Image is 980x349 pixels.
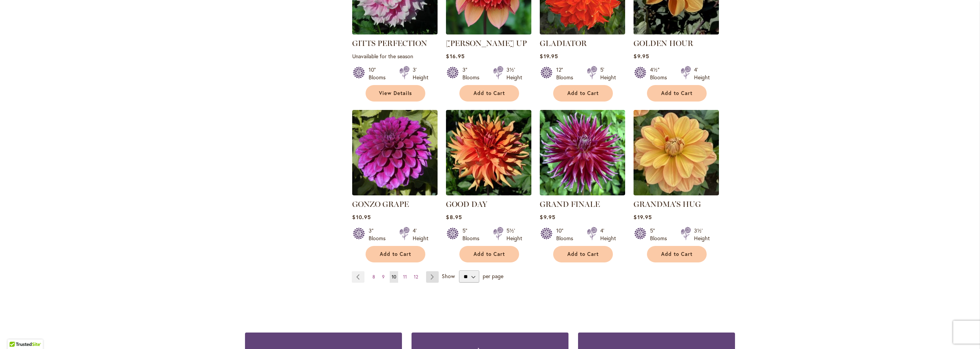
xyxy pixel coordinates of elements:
span: Add to Cart [380,251,411,257]
div: 4' Height [413,227,428,242]
a: GOOD DAY [446,190,531,197]
a: GITTS PERFECTION [352,29,438,36]
a: GRAND FINALE [540,200,600,209]
span: 11 [403,274,407,280]
a: Gladiator [540,29,625,36]
img: GOOD DAY [446,110,531,195]
div: 10" Blooms [556,227,578,242]
button: Add to Cart [366,246,425,262]
span: 9 [382,274,385,280]
div: 5' Height [600,66,616,81]
span: $19.95 [634,213,652,221]
img: Grand Finale [540,110,625,195]
a: View Details [366,85,425,102]
div: 5½' Height [506,227,522,242]
span: Add to Cart [474,90,505,97]
button: Add to Cart [553,246,613,262]
div: 12" Blooms [556,66,578,81]
a: 11 [401,271,409,283]
span: 10 [392,274,396,280]
a: GOLDEN HOUR [634,39,693,48]
span: per page [483,272,503,280]
div: 3½' Height [506,66,522,81]
div: 5" Blooms [462,227,484,242]
span: 12 [414,274,418,280]
div: 3" Blooms [462,66,484,81]
a: GITTS PERFECTION [352,39,427,48]
button: Add to Cart [459,246,519,262]
a: Grand Finale [540,190,625,197]
span: $9.95 [540,213,555,221]
img: GONZO GRAPE [352,110,438,195]
a: 9 [380,271,387,283]
a: GRANDMA'S HUG [634,190,719,197]
div: 4½" Blooms [650,66,671,81]
span: $10.95 [352,213,371,221]
a: 8 [371,271,377,283]
a: GRANDMA'S HUG [634,200,701,209]
div: 3" Blooms [369,227,390,242]
div: 10" Blooms [369,66,390,81]
span: View Details [379,90,412,97]
span: $8.95 [446,213,462,221]
p: Unavailable for the season [352,52,438,60]
a: GOOD DAY [446,200,487,209]
a: [PERSON_NAME] UP [446,39,527,48]
span: Show [442,272,455,280]
a: 12 [412,271,420,283]
a: GITTY UP [446,29,531,36]
span: 8 [372,274,375,280]
a: GLADIATOR [540,39,587,48]
div: 4' Height [600,227,616,242]
button: Add to Cart [647,246,707,262]
a: Golden Hour [634,29,719,36]
span: $16.95 [446,52,464,60]
button: Add to Cart [647,85,707,102]
span: Add to Cart [474,251,505,257]
a: GONZO GRAPE [352,190,438,197]
button: Add to Cart [459,85,519,102]
div: 4' Height [694,66,710,81]
div: 5" Blooms [650,227,671,242]
div: 3½' Height [694,227,710,242]
img: GRANDMA'S HUG [634,110,719,195]
a: GONZO GRAPE [352,200,409,209]
span: Add to Cart [661,90,693,97]
button: Add to Cart [553,85,613,102]
span: Add to Cart [567,90,599,97]
span: Add to Cart [661,251,693,257]
div: 3' Height [413,66,428,81]
span: $19.95 [540,52,558,60]
iframe: Launch Accessibility Center [6,322,27,343]
span: Add to Cart [567,251,599,257]
span: $9.95 [634,52,649,60]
